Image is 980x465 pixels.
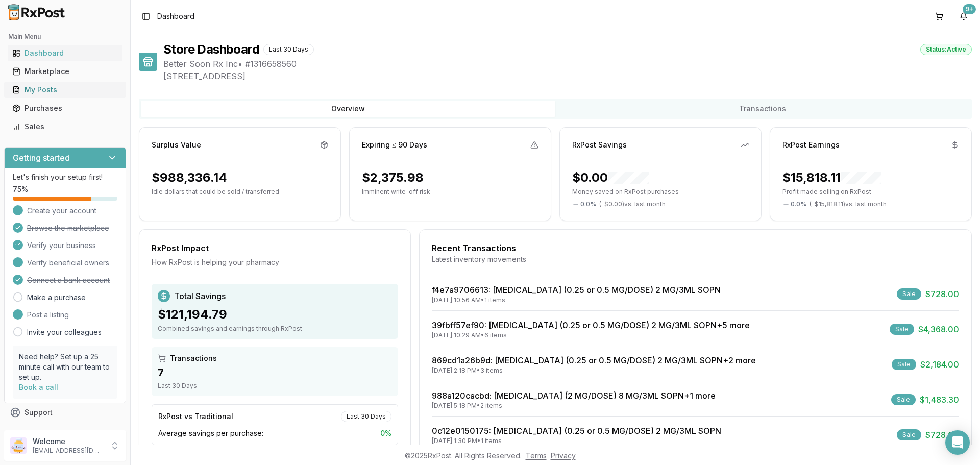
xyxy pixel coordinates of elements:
div: [DATE] 10:56 AM • 1 items [432,296,721,304]
div: Last 30 Days [263,44,314,55]
span: ( - $15,818.11 ) vs. last month [810,200,887,208]
div: Sale [897,429,921,440]
div: [DATE] 5:18 PM • 2 items [432,402,716,410]
div: RxPost Earnings [782,140,840,150]
button: Support [4,403,126,422]
a: Marketplace [8,62,122,81]
span: Verify your business [27,240,96,251]
nav: breadcrumb [157,11,194,21]
div: [DATE] 1:30 PM • 1 items [432,437,721,445]
a: 869cd1a26b9d: [MEDICAL_DATA] (0.25 or 0.5 MG/DOSE) 2 MG/3ML SOPN+2 more [432,355,756,365]
button: Dashboard [4,45,126,61]
a: Sales [8,117,122,136]
h1: Store Dashboard [163,41,259,58]
div: Expiring ≤ 90 Days [362,140,427,150]
div: [DATE] 2:18 PM • 3 items [432,366,756,375]
span: Dashboard [157,11,194,21]
div: Purchases [12,103,118,113]
div: Sale [891,394,916,405]
div: $121,194.79 [158,306,392,323]
a: Terms [526,451,547,460]
div: Last 30 Days [341,411,391,422]
span: ( - $0.00 ) vs. last month [599,200,666,208]
button: My Posts [4,82,126,98]
div: $2,375.98 [362,169,424,186]
button: Transactions [555,101,970,117]
a: 39fbff57ef90: [MEDICAL_DATA] (0.25 or 0.5 MG/DOSE) 2 MG/3ML SOPN+5 more [432,320,750,330]
div: $15,818.11 [782,169,881,186]
span: 75 % [13,184,28,194]
div: Last 30 Days [158,382,392,390]
button: Marketplace [4,63,126,80]
p: Need help? Set up a 25 minute call with our team to set up. [19,352,111,382]
h2: Main Menu [8,33,122,41]
span: 0.0 % [791,200,806,208]
span: Verify beneficial owners [27,258,109,268]
img: RxPost Logo [4,4,69,20]
div: Dashboard [12,48,118,58]
a: Privacy [551,451,576,460]
span: Create your account [27,206,96,216]
a: 988a120cacbd: [MEDICAL_DATA] (2 MG/DOSE) 8 MG/3ML SOPN+1 more [432,390,716,401]
span: $2,184.00 [920,358,959,371]
span: 0 % [380,428,391,438]
span: Connect a bank account [27,275,110,285]
div: Sale [890,324,914,335]
a: Purchases [8,99,122,117]
span: Browse the marketplace [27,223,109,233]
div: How RxPost is helping your pharmacy [152,257,398,267]
a: Make a purchase [27,292,86,303]
span: $1,483.30 [920,394,959,406]
div: RxPost Impact [152,242,398,254]
div: RxPost Savings [572,140,627,150]
a: Book a call [19,383,58,391]
div: Recent Transactions [432,242,959,254]
p: Let's finish your setup first! [13,172,117,182]
button: Overview [141,101,555,117]
span: Post a listing [27,310,69,320]
div: Sales [12,121,118,132]
button: Sales [4,118,126,135]
div: 9+ [963,4,976,14]
span: Total Savings [174,290,226,302]
div: Combined savings and earnings through RxPost [158,325,392,333]
span: Transactions [170,353,217,363]
span: $728.00 [925,429,959,441]
div: Marketplace [12,66,118,77]
div: Latest inventory movements [432,254,959,264]
div: $0.00 [572,169,649,186]
div: Sale [892,359,916,370]
span: Better Soon Rx Inc • # 1316658560 [163,58,972,70]
div: Status: Active [920,44,972,55]
span: $4,368.00 [918,323,959,335]
a: Invite your colleagues [27,327,102,337]
span: Feedback [24,426,59,436]
p: Imminent write-off risk [362,188,538,196]
h3: Getting started [13,152,70,164]
span: $728.00 [925,288,959,300]
button: Feedback [4,422,126,440]
div: My Posts [12,85,118,95]
div: $988,336.14 [152,169,227,186]
a: My Posts [8,81,122,99]
a: 0c12e0150175: [MEDICAL_DATA] (0.25 or 0.5 MG/DOSE) 2 MG/3ML SOPN [432,426,721,436]
span: Average savings per purchase: [158,428,263,438]
button: 9+ [955,8,972,25]
p: Idle dollars that could be sold / transferred [152,188,328,196]
p: [EMAIL_ADDRESS][DOMAIN_NAME] [33,447,104,455]
div: Surplus Value [152,140,201,150]
img: User avatar [10,437,27,454]
div: Sale [897,288,921,300]
button: Purchases [4,100,126,116]
div: 7 [158,365,392,380]
div: Open Intercom Messenger [945,430,970,455]
div: RxPost vs Traditional [158,411,233,422]
span: [STREET_ADDRESS] [163,70,972,82]
a: Dashboard [8,44,122,62]
div: [DATE] 10:29 AM • 6 items [432,331,750,339]
a: f4e7a9706613: [MEDICAL_DATA] (0.25 or 0.5 MG/DOSE) 2 MG/3ML SOPN [432,285,721,295]
p: Welcome [33,436,104,447]
p: Profit made selling on RxPost [782,188,959,196]
span: 0.0 % [580,200,596,208]
p: Money saved on RxPost purchases [572,188,749,196]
